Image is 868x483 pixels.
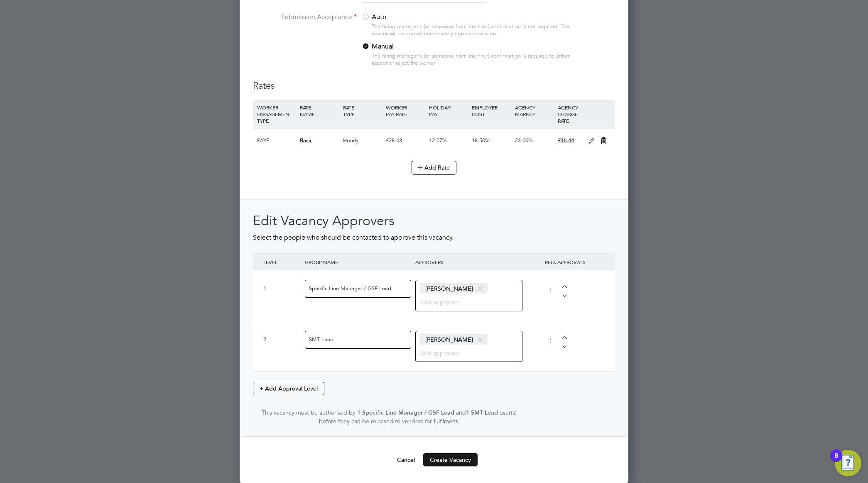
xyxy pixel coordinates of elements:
div: EMPLOYER COST [470,100,512,121]
div: AGENCY MARKUP [513,100,556,121]
span: and [456,409,466,416]
div: LEVEL [261,252,303,272]
label: Submission Acceptance [253,13,357,22]
span: Basic [300,137,312,144]
div: PAYE [255,129,298,153]
button: + Add Approval Level [253,382,324,395]
div: 1 [263,285,301,292]
div: RATE TYPE [341,100,384,121]
div: £28.43 [384,129,427,153]
div: RATE NAME [298,100,341,121]
span: Select the people who should be contacted to approve this vacancy. [253,233,454,242]
div: Hourly [341,129,384,153]
label: Manual [362,42,466,51]
span: £46.44 [558,137,574,144]
div: HOLIDAY PAY [427,100,470,121]
span: 12.07% [429,137,447,144]
div: The hiring manager's (or someone from the hirer) confirmation is not required. The worker will be... [372,23,574,37]
div: REQ. APPROVALS [524,252,607,272]
span: [PERSON_NAME] [420,283,488,294]
strong: 1 SMT Lead [466,409,498,416]
h3: Rates [253,80,615,92]
span: 23.00% [515,137,533,144]
div: WORKER PAY RATE [384,100,427,121]
div: 2 [263,336,301,343]
span: 18.50% [472,137,490,144]
div: GROUP NAME [303,252,413,272]
div: 8 [834,456,838,466]
label: Auto [362,13,466,22]
span: [PERSON_NAME] [420,334,488,345]
button: Cancel [390,453,422,466]
button: Open Resource Center, 8 new notifications [835,450,861,476]
button: Create Vacancy [423,453,478,466]
span: This vacancy must be authorised by [262,409,356,416]
input: Add approvers [420,347,472,358]
div: The hiring manager's (or someone from the hirer) confirmation is required to either accept or rej... [372,53,574,67]
input: Add approvers [420,296,472,307]
strong: 1 Specific Line Manager / GSF Lead [357,409,454,416]
button: Add Rate [412,161,456,174]
div: AGENCY CHARGE RATE [556,100,584,128]
h2: Edit Vacancy Approvers [253,212,615,230]
div: WORKER ENGAGEMENT TYPE [255,100,298,128]
div: APPROVERS [413,252,524,272]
